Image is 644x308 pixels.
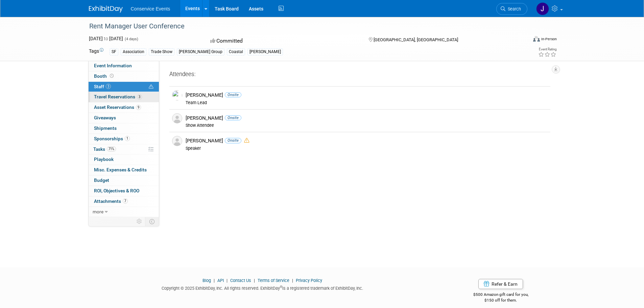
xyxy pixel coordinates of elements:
a: Privacy Policy [296,278,322,283]
span: Potential Scheduling Conflict -- at least one attendee is tagged in another overlapping event. [149,84,153,90]
a: Terms of Service [258,278,289,283]
span: ROI, Objectives & ROO [94,188,139,193]
a: Travel Reservations3 [89,92,159,102]
div: Copyright © 2025 ExhibitDay, Inc. All rights reserved. ExhibitDay is a registered trademark of Ex... [89,284,436,291]
span: Staff [94,84,111,89]
div: Attendees: [169,70,550,79]
span: Sponsorships [94,136,130,141]
span: Onsite [225,115,241,120]
span: | [212,278,216,283]
span: 3 [137,94,142,99]
span: Onsite [225,138,241,143]
div: SF [110,48,118,55]
a: Contact Us [230,278,251,283]
a: ROI, Objectives & ROO [89,186,159,196]
a: API [217,278,224,283]
div: Speaker [186,146,548,151]
span: (4 days) [124,37,138,41]
span: Misc. Expenses & Credits [94,167,147,172]
span: Giveaways [94,115,116,120]
div: Rent Manager User Conference [87,20,517,32]
span: [GEOGRAPHIC_DATA], [GEOGRAPHIC_DATA] [374,37,458,42]
div: In-Person [541,37,557,42]
div: $150 off for them. [446,298,555,303]
sup: ® [280,285,282,289]
div: [PERSON_NAME] Group [177,48,224,55]
span: Onsite [225,92,241,97]
span: Conservice Events [131,6,170,11]
span: Event Information [94,63,132,68]
img: Format-Inperson.png [533,36,540,42]
span: 71% [107,146,116,151]
div: [PERSON_NAME] [186,138,548,144]
span: Playbook [94,157,114,162]
a: Attachments7 [89,196,159,207]
span: [DATE] [DATE] [89,36,123,41]
a: Tasks71% [89,144,159,155]
img: Associate-Profile-5.png [172,113,182,123]
a: Sponsorships1 [89,134,159,144]
span: 3 [106,84,111,89]
span: Booth not reserved yet [109,73,115,78]
a: Booth [89,71,159,81]
div: Show Attendee [186,123,548,128]
a: Giveaways [89,113,159,123]
i: Double-book Warning! [244,138,249,143]
a: more [89,207,159,217]
div: Event Rating [538,48,556,51]
div: $500 Amazon gift card for you, [446,287,555,303]
img: John Taggart [536,2,549,15]
span: 1 [125,136,130,141]
span: Budget [94,177,109,183]
a: Search [496,3,527,15]
a: Staff3 [89,82,159,92]
span: Search [505,6,521,11]
div: Event Format [487,35,557,45]
a: Misc. Expenses & Credits [89,165,159,175]
td: Personalize Event Tab Strip [134,217,145,226]
a: Blog [202,278,211,283]
div: Team Lead [186,100,548,105]
a: Event Information [89,61,159,71]
span: | [252,278,257,283]
span: | [290,278,295,283]
a: Shipments [89,123,159,134]
span: more [93,209,103,214]
span: 7 [123,198,128,204]
div: Committed [208,35,358,47]
div: [PERSON_NAME] [247,48,283,55]
span: Asset Reservations [94,104,141,110]
span: Travel Reservations [94,94,142,99]
a: Playbook [89,155,159,165]
img: Associate-Profile-5.png [172,136,182,146]
span: Shipments [94,125,117,131]
span: | [225,278,229,283]
a: Refer & Earn [478,279,523,289]
a: Asset Reservations9 [89,102,159,113]
td: Toggle Event Tabs [145,217,159,226]
span: 9 [136,105,141,110]
img: ExhibitDay [89,6,123,13]
div: [PERSON_NAME] [186,115,548,121]
td: Tags [89,48,103,55]
span: Booth [94,73,115,79]
a: Budget [89,175,159,186]
span: Tasks [93,146,116,152]
div: Trade Show [149,48,174,55]
span: to [103,36,109,41]
div: [PERSON_NAME] [186,92,548,98]
div: Association [121,48,146,55]
span: Attachments [94,198,128,204]
div: Coastal [227,48,245,55]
